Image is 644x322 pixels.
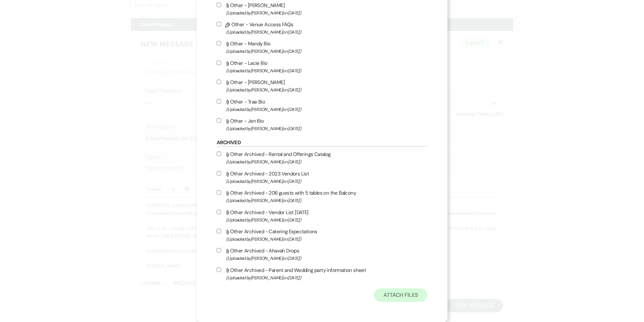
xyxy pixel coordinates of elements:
label: Other - Trae Bio [217,97,427,113]
label: Other - Venue Access FAQs [217,20,427,36]
input: Other - Venue Access FAQs(Uploaded by[PERSON_NAME]on [DATE]) [217,22,221,26]
button: Attach Files [374,288,427,302]
span: (Uploaded by [PERSON_NAME] on [DATE] ) [226,158,427,166]
input: Other Archived - 206 guests with 5 tables on the Balcony(Uploaded by[PERSON_NAME]on [DATE]) [217,190,221,195]
input: Other - [PERSON_NAME](Uploaded by[PERSON_NAME]on [DATE]) [217,3,221,7]
h6: Archived [217,139,427,147]
span: (Uploaded by [PERSON_NAME] on [DATE] ) [226,197,427,204]
label: Other - Jen Bio [217,117,427,132]
span: (Uploaded by [PERSON_NAME] on [DATE] ) [226,274,427,282]
span: (Uploaded by [PERSON_NAME] on [DATE] ) [226,67,427,75]
span: (Uploaded by [PERSON_NAME] on [DATE] ) [226,235,427,243]
span: (Uploaded by [PERSON_NAME] on [DATE] ) [226,86,427,94]
label: Other Archived - Rental and Offerings Catalog [217,150,427,166]
input: Other - Mandy Bio(Uploaded by[PERSON_NAME]on [DATE]) [217,41,221,45]
input: Other - Lacie Bio(Uploaded by[PERSON_NAME]on [DATE]) [217,61,221,65]
label: Other Archived - Ahavah Drops [217,246,427,262]
span: (Uploaded by [PERSON_NAME] on [DATE] ) [226,28,427,36]
span: (Uploaded by [PERSON_NAME] on [DATE] ) [226,9,427,17]
span: (Uploaded by [PERSON_NAME] on [DATE] ) [226,216,427,224]
input: Other Archived - Rental and Offerings Catalog(Uploaded by[PERSON_NAME]on [DATE]) [217,152,221,156]
span: (Uploaded by [PERSON_NAME] on [DATE] ) [226,254,427,262]
label: Other - Lacie Bio [217,59,427,75]
span: (Uploaded by [PERSON_NAME] on [DATE] ) [226,47,427,55]
input: Other - Jen Bio(Uploaded by[PERSON_NAME]on [DATE]) [217,118,221,123]
input: Other - [PERSON_NAME](Uploaded by[PERSON_NAME]on [DATE]) [217,80,221,84]
input: Other Archived - 2023 Vendors List(Uploaded by[PERSON_NAME]on [DATE]) [217,171,221,175]
label: Other Archived - 2023 Vendors List [217,169,427,185]
input: Other Archived - Vendor List [DATE](Uploaded by[PERSON_NAME]on [DATE]) [217,210,221,214]
input: Other Archived - Ahavah Drops(Uploaded by[PERSON_NAME]on [DATE]) [217,248,221,252]
input: Other Archived - Parent and Wedding party information sheet(Uploaded by[PERSON_NAME]on [DATE]) [217,268,221,272]
label: Other - [PERSON_NAME] [217,1,427,17]
label: Other Archived - 206 guests with 5 tables on the Balcony [217,189,427,204]
input: Other - Trae Bio(Uploaded by[PERSON_NAME]on [DATE]) [217,99,221,104]
input: Other Archived - Catering Expectations(Uploaded by[PERSON_NAME]on [DATE]) [217,229,221,233]
span: (Uploaded by [PERSON_NAME] on [DATE] ) [226,125,427,132]
label: Other - [PERSON_NAME] [217,78,427,94]
label: Other Archived - Parent and Wedding party information sheet [217,266,427,282]
span: (Uploaded by [PERSON_NAME] on [DATE] ) [226,177,427,185]
label: Other - Mandy Bio [217,39,427,55]
label: Other Archived - Vendor List [DATE] [217,208,427,224]
label: Other Archived - Catering Expectations [217,227,427,243]
span: (Uploaded by [PERSON_NAME] on [DATE] ) [226,106,427,113]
